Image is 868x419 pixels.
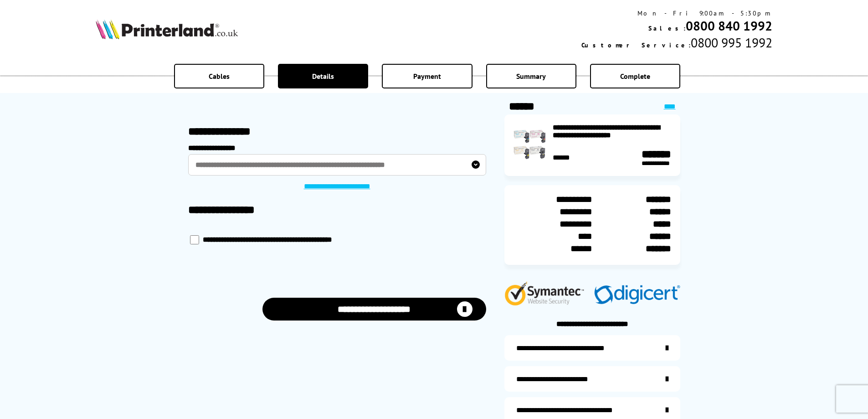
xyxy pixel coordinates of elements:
[620,72,650,81] span: Complete
[581,41,691,49] span: Customer Service:
[209,72,230,81] span: Cables
[516,72,546,81] span: Summary
[581,9,772,17] div: Mon - Fri 9:00am - 5:30pm
[312,72,334,81] span: Details
[504,366,680,392] a: items-arrive
[648,24,686,32] span: Sales:
[686,17,772,34] a: 0800 840 1992
[413,72,441,81] span: Payment
[504,335,680,361] a: additional-ink
[691,34,772,51] span: 0800 995 1992
[96,19,238,39] img: Printerland Logo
